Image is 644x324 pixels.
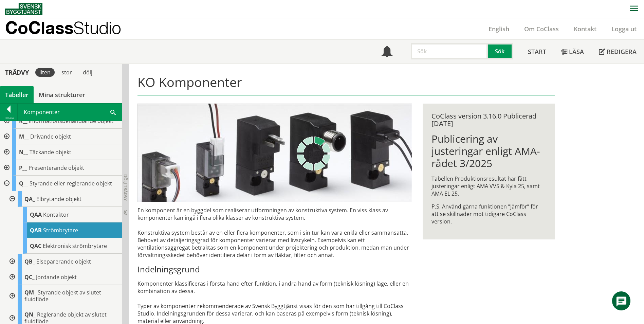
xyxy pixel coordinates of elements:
p: P.S. Använd gärna funktionen ”Jämför” för att se skillnader mot tidigare CoClass version. [431,203,546,225]
a: Redigera [591,40,644,64]
div: Trädvy [1,69,33,76]
img: Svensk Byggtjänst [5,3,42,15]
div: dölj [79,68,96,77]
a: Läsa [554,40,591,64]
span: Styrande eller reglerande objekt [30,180,112,187]
div: liten [35,68,55,77]
button: Sök [488,43,513,59]
span: QC_ [24,273,35,281]
span: QAA [30,211,42,218]
span: P__ [19,164,27,172]
span: Kontaktor [43,211,69,218]
input: Sök [411,43,488,59]
p: CoClass [5,24,121,32]
span: Läsa [569,48,584,56]
a: English [481,25,517,33]
span: Elektronisk strömbrytare [43,242,107,250]
span: Presenterande objekt [29,164,84,172]
span: Drivande objekt [30,133,71,140]
a: Mina strukturer [34,86,90,103]
span: N__ [19,148,28,156]
span: QM_ [24,289,36,296]
span: Jordande objekt [36,273,77,281]
h3: Indelningsgrund [137,264,412,274]
a: Kontakt [566,25,604,33]
span: M__ [19,133,29,140]
h1: Publicering av justeringar enligt AMA-rådet 3/2025 [431,133,546,169]
span: Elseparerande objekt [36,258,91,265]
a: Start [520,40,554,64]
span: QAC [30,242,41,250]
a: Logga ut [604,25,644,33]
span: QAB [30,227,42,234]
span: QB_ [24,258,35,265]
span: Q__ [19,180,28,187]
div: Komponenter [18,104,122,121]
span: Styrande objekt av slutet fluidflöde [24,289,101,303]
span: Elbrytande objekt [36,195,81,203]
span: Start [528,48,546,56]
span: QN_ [24,311,36,318]
span: QA_ [24,195,35,203]
a: Om CoClass [517,25,566,33]
p: Tabellen Produktionsresultat har fått justeringar enligt AMA VVS & Kyla 25, samt AMA EL 25. [431,175,546,197]
div: CoClass version 3.16.0 Publicerad [DATE] [431,112,546,127]
span: Sök i tabellen [110,108,116,115]
img: pilotventiler.jpg [137,104,412,202]
span: Dölj trädvy [123,174,128,201]
span: K__ [19,117,27,125]
span: Studio [73,18,121,38]
div: stor [57,68,76,77]
span: Notifikationer [382,47,392,58]
span: Informationsbehandlande objekt [29,117,113,125]
div: Tillbaka [0,115,17,121]
h1: KO Komponenter [137,74,555,95]
a: CoClassStudio [5,18,136,39]
span: Strömbrytare [43,227,78,234]
span: Täckande objekt [30,148,71,156]
span: Redigera [607,48,637,56]
img: Laddar [297,137,331,170]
